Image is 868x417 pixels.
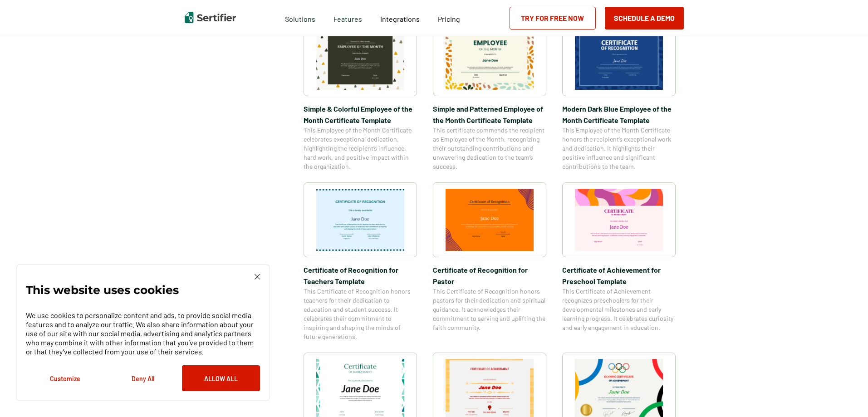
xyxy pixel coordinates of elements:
span: This certificate commends the recipient as Employee of the Month, recognizing their outstanding c... [433,126,546,171]
a: Certificate of Achievement for Preschool TemplateCertificate of Achievement for Preschool Templat... [562,182,676,341]
img: Certificate of Recognition for Teachers Template [316,189,404,251]
button: Schedule a Demo [605,7,684,29]
img: Certificate of Recognition for Pastor [446,189,534,251]
button: Customize [26,365,104,391]
a: Certificate of Recognition for Teachers TemplateCertificate of Recognition for Teachers TemplateT... [304,182,417,341]
span: Certificate of Recognition for Pastor [433,264,546,287]
button: Deny All [104,365,182,391]
button: Allow All [182,365,260,391]
span: Certificate of Achievement for Preschool Template [562,264,676,287]
iframe: Chat Widget [823,373,868,417]
span: This Employee of the Month Certificate honors the recipient’s exceptional work and dedication. It... [562,126,676,171]
span: Certificate of Recognition for Teachers Template [304,264,417,287]
a: Simple & Colorful Employee of the Month Certificate TemplateSimple & Colorful Employee of the Mon... [304,21,417,171]
img: Cookie Popup Close [255,274,260,280]
img: Modern Dark Blue Employee of the Month Certificate Template [575,28,663,90]
span: Simple and Patterned Employee of the Month Certificate Template [433,103,546,126]
p: We use cookies to personalize content and ads, to provide social media features and to analyze ou... [26,311,260,356]
span: Modern Dark Blue Employee of the Month Certificate Template [562,103,676,126]
a: Integrations [380,12,420,24]
a: Simple and Patterned Employee of the Month Certificate TemplateSimple and Patterned Employee of t... [433,21,546,171]
a: Pricing [438,12,460,24]
img: Sertifier | Digital Credentialing Platform [185,12,236,23]
span: This Certificate of Achievement recognizes preschoolers for their developmental milestones and ea... [562,287,676,332]
span: Integrations [380,15,420,23]
span: Simple & Colorful Employee of the Month Certificate Template [304,103,417,126]
span: This Employee of the Month Certificate celebrates exceptional dedication, highlighting the recipi... [304,126,417,171]
span: This Certificate of Recognition honors pastors for their dedication and spiritual guidance. It ac... [433,287,546,332]
a: Certificate of Recognition for PastorCertificate of Recognition for PastorThis Certificate of Rec... [433,182,546,341]
img: Simple & Colorful Employee of the Month Certificate Template [316,28,404,90]
img: Simple and Patterned Employee of the Month Certificate Template [446,28,534,90]
span: Features [333,12,362,24]
span: Pricing [438,15,460,23]
span: This Certificate of Recognition honors teachers for their dedication to education and student suc... [304,287,417,341]
img: Certificate of Achievement for Preschool Template [575,189,663,251]
a: Try for Free Now [510,7,596,29]
a: Modern Dark Blue Employee of the Month Certificate TemplateModern Dark Blue Employee of the Month... [562,21,676,171]
span: Solutions [285,12,315,24]
p: This website uses cookies [26,285,179,294]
